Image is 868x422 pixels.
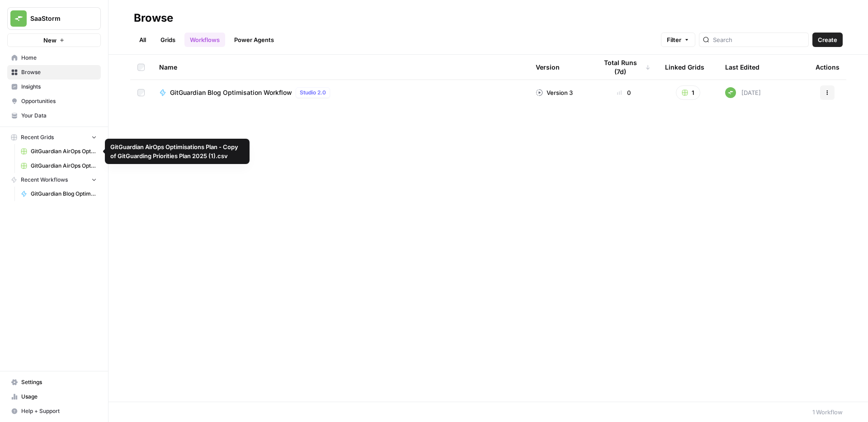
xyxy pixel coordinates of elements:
a: Browse [7,65,101,80]
button: Filter [661,33,695,47]
button: Workspace: SaaStorm [7,7,101,30]
a: Opportunities [7,94,101,108]
span: GitGuardian Blog Optimisation Workflow [31,190,97,198]
span: GitGuardian Blog Optimisation Workflow [170,88,292,97]
span: Create [818,35,837,44]
a: Grids [155,33,181,47]
button: Help + Support [7,404,101,418]
span: Help + Support [21,407,97,415]
a: Usage [7,389,101,404]
img: SaaStorm Logo [10,10,27,27]
div: Linked Grids [665,55,704,80]
span: GitGuardian AirOps Optimisations Plan - Copy of GitGuarding Priorities Plan 2025 (2).csv [31,162,97,170]
a: GitGuardian AirOps Optimisations Plan - Copy of GitGuarding Priorities Plan 2025 (2).csv [17,159,101,173]
span: New [43,36,57,45]
div: Actions [816,55,840,80]
div: 1 Workflow [812,408,843,417]
span: Recent Grids [21,133,54,141]
input: Search [713,35,805,44]
a: Workflows [184,33,225,47]
span: Studio 2.0 [300,89,326,97]
button: Recent Workflows [7,173,101,187]
div: Name [159,55,521,80]
span: SaaStorm [30,14,85,23]
span: Insights [21,83,97,91]
div: Total Runs (7d) [597,55,651,80]
div: Browse [134,11,173,25]
a: Settings [7,375,101,389]
span: Opportunities [21,97,97,105]
div: Version 3 [536,88,573,97]
img: pwmqa96hewsgiqshi843uxcbmys6 [725,87,736,98]
span: Settings [21,378,97,386]
div: 0 [597,88,651,97]
a: Power Agents [229,33,279,47]
a: Insights [7,80,101,94]
a: GitGuardian Blog Optimisation WorkflowStudio 2.0 [159,87,521,98]
button: 1 [676,85,700,100]
span: Browse [21,68,97,76]
span: Recent Workflows [21,176,68,184]
span: Home [21,54,97,62]
button: New [7,33,101,47]
span: Filter [667,35,681,44]
div: Version [536,55,560,80]
a: GitGuardian AirOps Optimisations Plan - Copy of GitGuarding Priorities Plan 2025 (1).csv [17,144,101,159]
a: All [134,33,151,47]
span: Your Data [21,112,97,120]
a: GitGuardian Blog Optimisation Workflow [17,187,101,201]
a: Home [7,51,101,65]
button: Create [812,33,843,47]
div: [DATE] [725,87,761,98]
button: Recent Grids [7,131,101,144]
span: Usage [21,393,97,401]
a: Your Data [7,108,101,123]
div: Last Edited [725,55,759,80]
span: GitGuardian AirOps Optimisations Plan - Copy of GitGuarding Priorities Plan 2025 (1).csv [31,147,97,155]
